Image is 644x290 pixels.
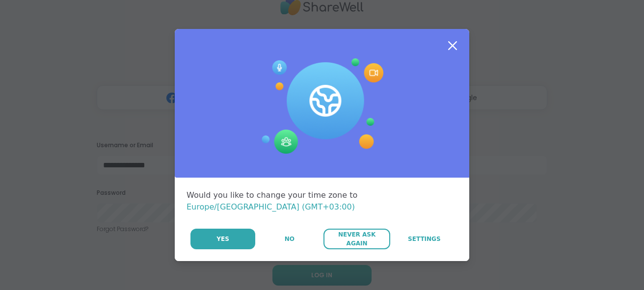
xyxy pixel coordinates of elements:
[323,229,390,249] button: Never Ask Again
[187,189,457,213] div: Would you like to change your time zone to
[408,235,441,243] span: Settings
[285,235,295,243] span: No
[391,229,457,249] a: Settings
[190,229,255,249] button: Yes
[261,58,383,155] img: Session Experience
[187,202,355,211] span: Europe/[GEOGRAPHIC_DATA] (GMT+03:00)
[328,230,385,248] span: Never Ask Again
[256,229,322,249] button: No
[216,235,229,243] span: Yes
